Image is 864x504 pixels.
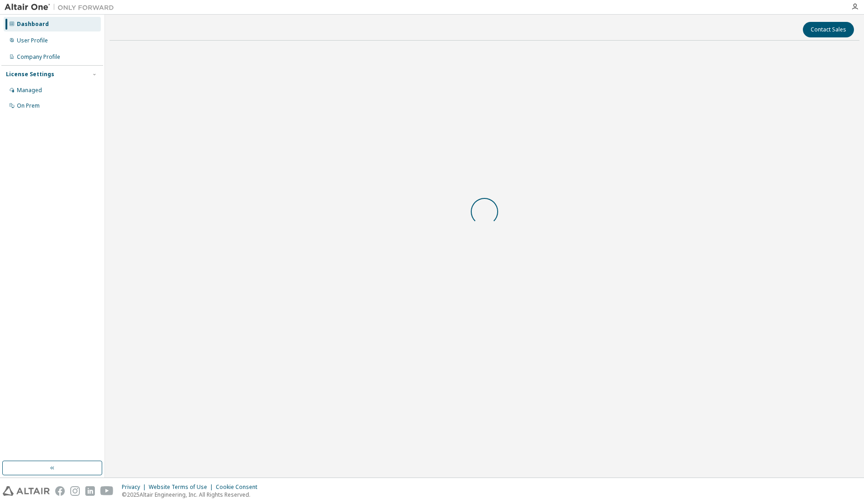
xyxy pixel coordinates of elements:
img: facebook.svg [55,486,65,496]
div: Managed [17,87,42,94]
p: © 2025 Altair Engineering, Inc. All Rights Reserved. [122,491,263,499]
img: altair_logo.svg [3,486,50,496]
div: User Profile [17,37,48,44]
button: Contact Sales [803,22,854,37]
div: Website Terms of Use [149,483,216,491]
div: Company Profile [17,53,60,61]
img: youtube.svg [100,486,114,496]
div: Cookie Consent [216,483,263,491]
div: Privacy [122,483,149,491]
img: instagram.svg [70,486,80,496]
img: Altair One [5,3,119,12]
img: linkedin.svg [85,486,95,496]
div: On Prem [17,102,40,109]
div: Dashboard [17,21,49,28]
div: License Settings [6,71,54,78]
